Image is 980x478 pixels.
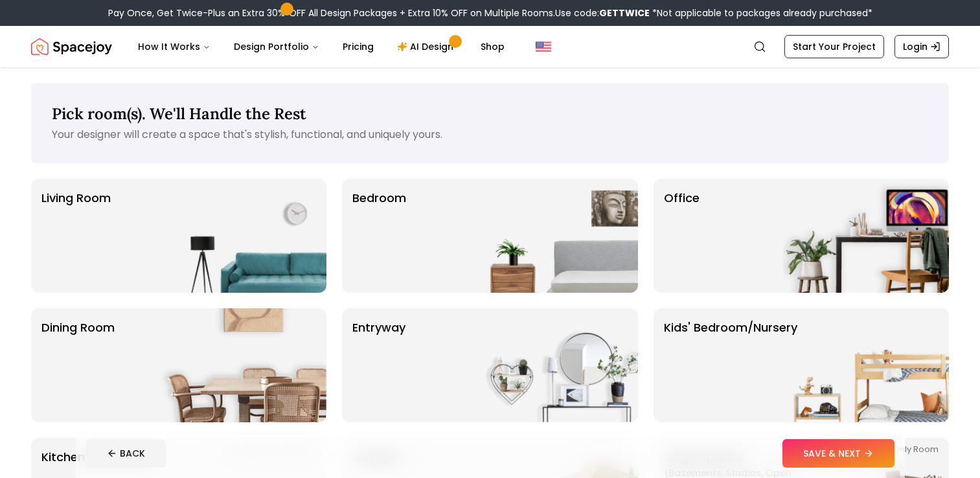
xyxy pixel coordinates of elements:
[599,6,650,19] b: GETTWICE
[555,6,650,19] span: Use code:
[86,439,166,468] button: BACK
[31,34,112,60] a: Spacejoy
[784,35,884,58] a: Start Your Project
[52,104,306,124] span: Pick room(s). We'll Handle the Rest
[128,34,221,60] button: How It Works
[387,34,468,60] a: AI Design
[472,179,638,293] img: Bedroom
[161,179,326,293] img: Living Room
[895,35,949,58] a: Login
[332,34,384,60] a: Pricing
[664,189,700,282] p: Office
[108,6,872,19] div: Pay Once, Get Twice-Plus an Extra 30% OFF All Design Packages + Extra 10% OFF on Multiple Rooms.
[783,308,949,422] img: Kids' Bedroom/Nursery
[223,34,330,60] button: Design Portfolio
[41,319,115,412] p: Dining Room
[536,39,551,54] img: United States
[128,34,515,60] nav: Main
[782,439,895,468] button: SAVE & NEXT
[352,319,405,412] p: entryway
[650,6,872,19] span: *Not applicable to packages already purchased*
[52,127,928,142] p: Your designer will create a space that's stylish, functional, and uniquely yours.
[31,26,949,67] nav: Global
[470,34,515,60] a: Shop
[41,189,111,282] p: Living Room
[161,308,326,422] img: Dining Room
[352,189,406,282] p: Bedroom
[31,34,112,60] img: Spacejoy Logo
[783,179,949,293] img: Office
[472,308,638,422] img: entryway
[664,319,797,412] p: Kids' Bedroom/Nursery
